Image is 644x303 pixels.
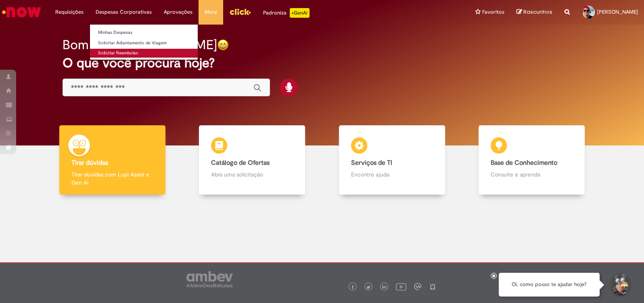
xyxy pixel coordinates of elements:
a: Tirar dúvidas Tirar dúvidas com Lupi Assist e Gen Ai [42,125,182,195]
a: Base de Conhecimento Consulte e aprenda [462,125,602,195]
a: Solicitar Reembolso [90,49,198,58]
img: logo_footer_linkedin.png [382,285,386,290]
span: More [205,8,217,16]
span: Rascunhos [523,8,552,16]
a: Rascunhos [516,8,552,16]
p: Tirar dúvidas com Lupi Assist e Gen Ai [71,170,153,187]
b: Base de Conhecimento [491,159,557,167]
span: Favoritos [482,8,504,16]
p: Abra uma solicitação [211,170,293,178]
img: logo_footer_naosei.png [429,283,436,290]
span: Aprovações [164,8,192,16]
img: happy-face.png [217,39,229,51]
span: Despesas Corporativas [96,8,152,16]
div: Oi, como posso te ajudar hoje? [499,273,600,297]
a: Solicitar Adiantamento de Viagem [90,39,198,48]
p: Consulte e aprenda [491,170,573,178]
img: logo_footer_youtube.png [396,281,406,292]
span: Requisições [55,8,84,16]
img: logo_footer_ambev_rotulo_gray.png [186,271,233,287]
button: Iniciar Conversa de Suporte [608,273,632,297]
ul: Despesas Corporativas [90,24,198,60]
img: logo_footer_facebook.png [351,285,355,289]
a: Minhas Despesas [90,28,198,37]
p: Encontre ajuda [351,170,433,178]
b: Tirar dúvidas [71,159,108,167]
div: Padroniza [263,8,309,18]
img: ServiceNow [1,4,42,20]
h2: O que você procura hoje? [63,56,581,70]
a: Catálogo de Ofertas Abra uma solicitação [182,125,322,195]
b: Catálogo de Ofertas [211,159,270,167]
span: [PERSON_NAME] [597,8,638,15]
img: logo_footer_workplace.png [414,283,421,290]
p: +GenAi [290,8,309,18]
h2: Bom dia, [PERSON_NAME] [63,38,217,52]
a: Serviços de TI Encontre ajuda [322,125,462,195]
b: Serviços de TI [351,159,392,167]
img: click_logo_yellow_360x200.png [229,6,251,18]
img: logo_footer_twitter.png [366,285,370,289]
